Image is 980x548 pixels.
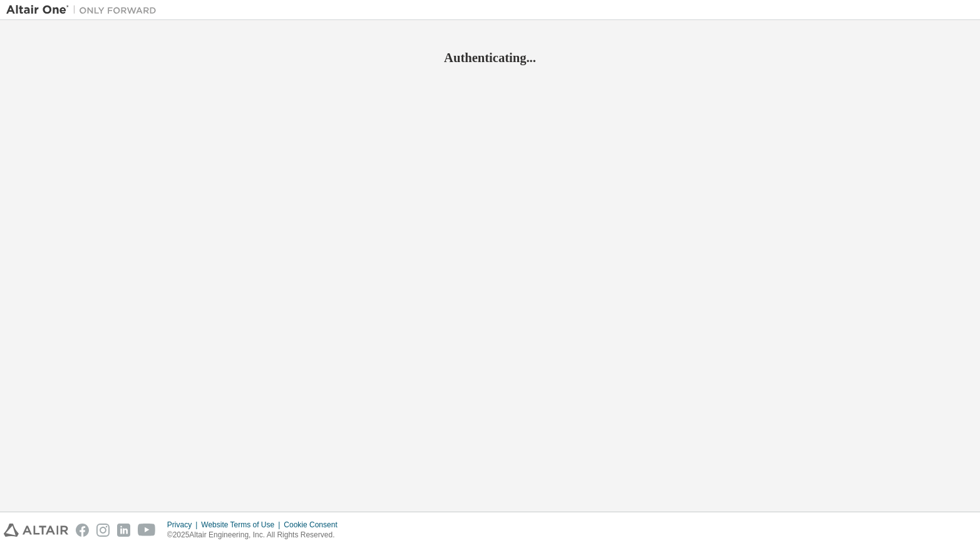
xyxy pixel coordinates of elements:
[76,524,89,537] img: facebook.svg
[201,520,284,530] div: Website Terms of Use
[6,50,974,66] h2: Authenticating...
[284,520,344,530] div: Cookie Consent
[4,524,68,537] img: altair_logo.svg
[167,530,345,540] p: © 2025 Altair Engineering, Inc. All Rights Reserved.
[167,520,201,530] div: Privacy
[117,524,130,537] img: linkedin.svg
[96,524,110,537] img: instagram.svg
[6,4,163,16] img: Altair One
[138,524,156,537] img: youtube.svg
